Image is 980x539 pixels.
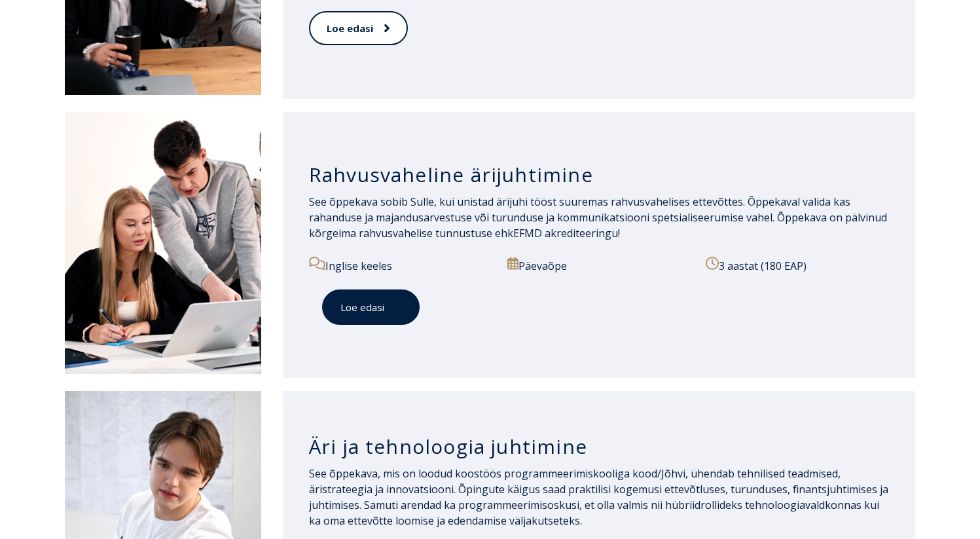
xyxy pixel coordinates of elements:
a: EFMD akrediteeringu [513,226,618,240]
h3: Äri ja tehnoloogia juhtimine [309,434,890,459]
img: Rahvusvaheline ärijuhtimine [65,112,261,374]
p: See õppekava, mis on loodud koostöös programmeerimiskooliga kood/Jõhvi, ühendab tehnilised teadmi... [309,466,890,529]
p: Inglise keeles [309,257,492,274]
a: Loe edasi [322,289,420,325]
span: See õppekava sobib Sulle, kui unistad ärijuhi tööst suuremas rahvusvahelises ettevõttes. Õppekava... [309,195,887,240]
p: Päevaõpe [507,257,691,274]
p: 3 aastat (180 EAP) [706,257,889,274]
h3: Rahvusvaheline ärijuhtimine [309,162,890,187]
a: Loe edasi [309,11,408,46]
